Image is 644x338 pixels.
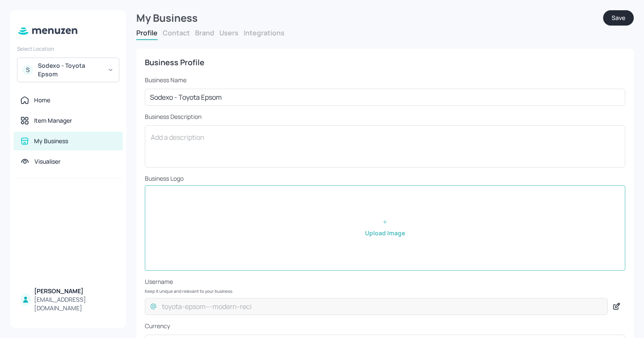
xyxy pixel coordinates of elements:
[145,174,625,183] p: Business Logo
[219,28,239,38] button: Users
[34,137,68,145] div: My Business
[34,287,116,295] div: [PERSON_NAME]
[244,28,285,38] button: Integrations
[145,89,625,106] input: Business Name
[34,96,50,104] div: Home
[195,28,214,38] button: Brand
[145,322,625,330] p: Currency
[145,76,625,84] p: Business Name
[145,289,625,294] p: Keep it unique and relevant to your business.
[34,295,116,312] div: [EMAIL_ADDRESS][DOMAIN_NAME]
[23,65,33,75] div: S
[34,116,72,125] div: Item Manager
[145,113,625,121] p: Business Description
[38,61,102,78] div: Sodexo - Toyota Epsom
[136,10,603,26] div: My Business
[17,45,119,52] div: Select Location
[163,28,190,38] button: Contact
[34,157,60,166] div: Visualiser
[145,277,625,286] p: Username
[136,28,158,38] button: Profile
[603,10,634,26] button: Save
[145,57,625,67] div: Business Profile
